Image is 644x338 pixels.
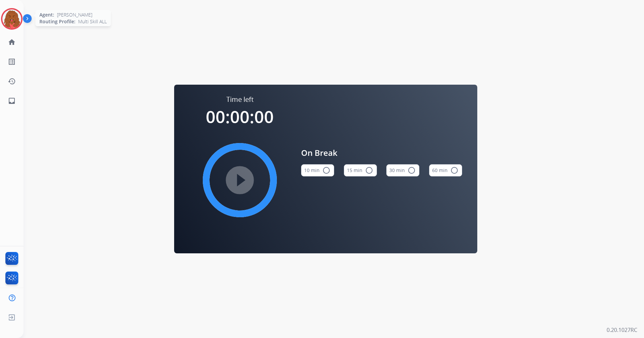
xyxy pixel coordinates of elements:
button: 10 min [301,164,334,176]
mat-icon: radio_button_unchecked [365,166,373,174]
span: Agent: [39,11,54,18]
span: Multi Skill ALL [78,18,107,25]
mat-icon: list_alt [8,58,16,66]
mat-icon: radio_button_unchecked [408,166,416,174]
mat-icon: inbox [8,97,16,105]
span: 00:00:00 [206,105,274,128]
span: Routing Profile: [39,18,75,25]
button: 30 min [386,164,419,176]
mat-icon: home [8,38,16,46]
button: 15 min [344,164,377,176]
p: 0.20.1027RC [607,326,637,334]
span: [PERSON_NAME] [57,11,92,18]
span: On Break [301,147,462,159]
img: avatar [2,9,21,28]
span: Time left [226,95,254,104]
mat-icon: radio_button_unchecked [450,166,458,174]
mat-icon: history [8,77,16,85]
button: 60 min [429,164,462,176]
mat-icon: radio_button_unchecked [322,166,330,174]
